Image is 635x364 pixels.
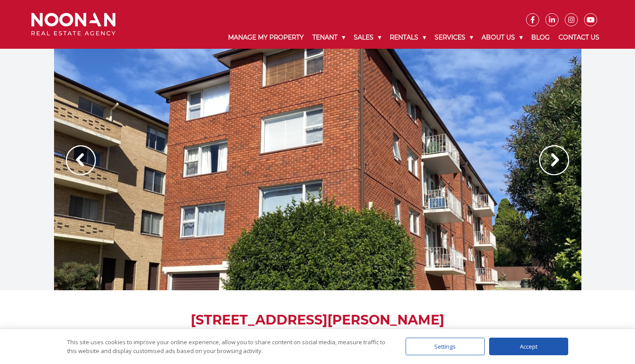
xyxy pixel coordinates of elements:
a: Rentals [385,26,430,49]
a: Tenant [308,26,349,49]
a: Blog [527,26,554,49]
div: This site uses cookies to improve your online experience, allow you to share content on social me... [67,338,388,355]
a: Sales [349,26,385,49]
div: Settings [406,338,485,355]
div: Accept [489,338,568,355]
img: Arrow slider [539,145,569,175]
a: Services [430,26,477,49]
a: Contact Us [554,26,604,49]
a: About Us [477,26,527,49]
img: Noonan Real Estate Agency [31,13,116,36]
a: Manage My Property [224,26,308,49]
img: Arrow slider [66,145,96,175]
h1: [STREET_ADDRESS][PERSON_NAME] [54,312,581,328]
